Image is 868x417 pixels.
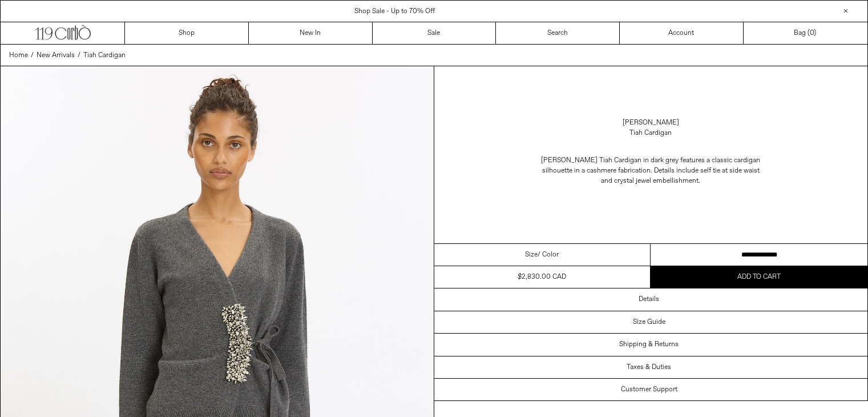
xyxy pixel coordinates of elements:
h3: Size Guide [633,318,665,326]
span: New Arrivals [37,51,75,60]
a: Account [620,22,744,44]
h3: Taxes & Duties [627,363,671,371]
div: Tiah Cardigan [629,128,672,138]
a: Bag () [744,22,867,44]
a: New Arrivals [37,50,75,61]
a: Search [496,22,620,44]
a: [PERSON_NAME] [623,118,679,128]
span: Tiah Cardigan [83,51,126,60]
span: Home [9,51,28,60]
h3: Shipping & Returns [619,340,679,348]
span: / [31,50,34,61]
div: $2,830.00 CAD [518,272,566,282]
span: ) [810,28,816,38]
span: 0 [810,29,814,38]
span: Size [525,250,538,260]
h3: Details [639,295,659,303]
h3: Customer Support [621,386,677,394]
a: Shop [125,22,249,44]
a: New In [249,22,373,44]
a: Tiah Cardigan [83,50,126,61]
a: Shop Sale - Up to 70% Off [354,7,435,16]
span: / Color [538,250,559,260]
span: Add to cart [737,272,781,282]
p: [PERSON_NAME] Tiah Cardigan in dark grey features a classic cardigan silhouette in a cashmere fab... [536,150,765,192]
button: Add to cart [651,266,867,288]
a: Home [9,50,28,61]
span: / [78,50,80,61]
a: Sale [373,22,496,44]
